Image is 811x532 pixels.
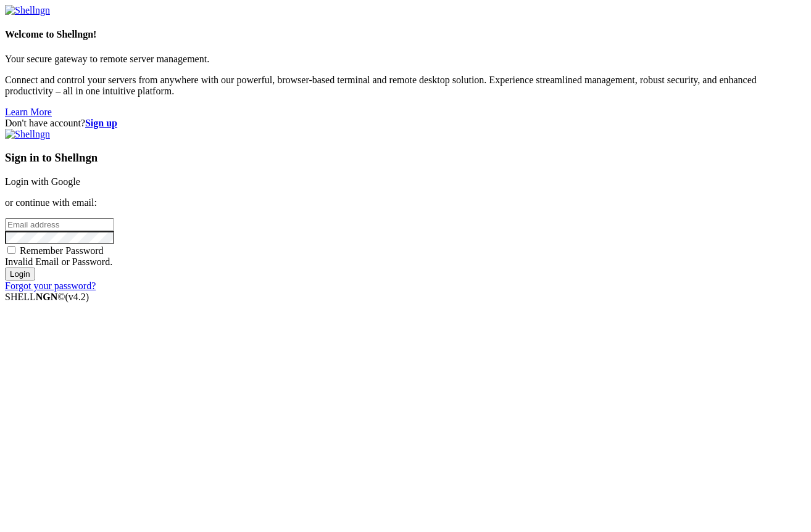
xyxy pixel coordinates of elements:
[5,75,806,97] p: Connect and control your servers from anywhere with our powerful, browser-based terminal and remo...
[5,292,89,302] span: SHELL ©
[5,197,806,208] p: or continue with email:
[5,280,96,291] a: Forgot your password?
[5,268,35,280] input: Login
[5,107,52,117] a: Learn More
[20,245,104,256] span: Remember Password
[65,292,89,302] span: 4.2.0
[5,176,80,187] a: Login with Google
[5,256,806,268] div: Invalid Email or Password.
[5,218,114,231] input: Email address
[85,118,117,128] a: Sign up
[7,246,15,254] input: Remember Password
[5,129,50,140] img: Shellngn
[5,29,806,40] h4: Welcome to Shellngn!
[36,292,58,302] b: NGN
[5,5,50,16] img: Shellngn
[5,54,806,65] p: Your secure gateway to remote server management.
[5,151,806,165] h3: Sign in to Shellngn
[5,118,806,129] div: Don't have account?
